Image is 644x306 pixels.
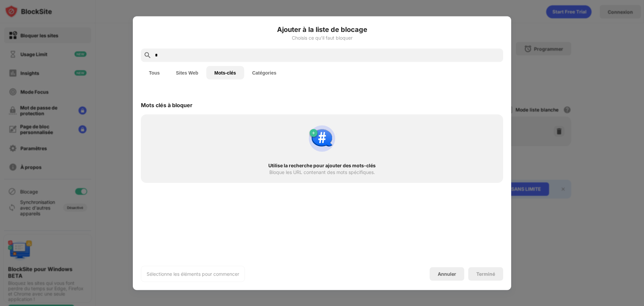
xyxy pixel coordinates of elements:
img: search.svg [144,51,152,59]
h6: Ajouter à la liste de blocage [141,24,503,34]
div: Utilise la recherche pour ajouter des mots-clés [153,163,491,168]
button: Tous [141,66,168,79]
div: Terminé [476,271,495,276]
img: block-by-keyword.svg [306,122,338,155]
div: Bloque les URL contenant des mots spécifiques. [269,169,375,175]
div: Annuler [438,271,456,277]
div: Choisis ce qu'il faut bloquer [141,35,503,40]
div: Mots clés à bloquer [141,101,193,108]
div: Sélectionne les éléments pour commencer [147,270,239,277]
button: Mots-clés [206,66,244,79]
button: Sites Web [168,66,206,79]
button: Catégories [244,66,284,79]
